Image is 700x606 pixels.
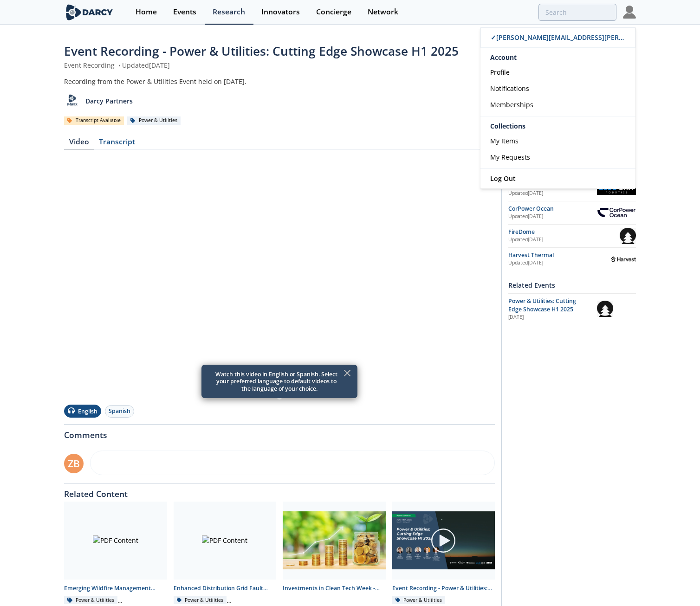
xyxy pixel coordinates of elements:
img: Harvest Thermal [611,251,636,267]
button: English [64,405,101,418]
img: Profile [623,6,636,19]
div: Video [64,138,94,149]
a: Log Out [480,169,635,188]
a: Profile [480,64,635,80]
div: Power & Utilities [392,596,446,605]
div: Research [213,8,245,16]
div: CorPower Ocean [508,205,597,213]
div: Transcript [94,138,140,149]
a: Harvest Thermal Updated[DATE] Harvest Thermal [508,251,636,267]
div: Harvest Thermal [508,251,611,259]
div: FireDome [508,228,620,236]
span: Notifications [490,84,529,93]
div: Innovators [261,8,300,16]
a: Investments in Clean Tech Week - Week of 2025/08/01 preview Investments in Clean Tech Week - Week... [279,502,389,604]
input: Advanced Search [538,4,616,21]
img: Video Content [392,511,495,569]
div: Power & Utilities [174,596,227,605]
div: Enhanced Distribution Grid Fault Analytics - Innovator Landscape [174,584,277,593]
div: Transcript Available [64,116,124,125]
div: Emerging Wildfire Management Solutions - Technology Landscape [64,584,167,593]
a: Notifications [480,80,635,97]
a: Video Content Event Recording - Power & Utilities: Cutting Edge Showcase H1 2025 Power & Utilities [389,502,499,604]
a: Blue Grit Robotics Updated[DATE] Blue Grit Robotics [508,181,636,198]
div: Updated [DATE] [508,236,620,244]
a: FireDome Updated[DATE] FireDome [508,228,636,244]
img: play-chapters-gray.svg [430,528,456,554]
span: Memberships [490,100,533,109]
span: Log Out [490,174,516,183]
div: Updated [DATE] [508,259,611,267]
img: CorPower Ocean [597,208,636,218]
p: Watch this video in English or Spanish. Select your preferred language to default videos to the l... [206,367,353,395]
div: Network [368,8,398,16]
img: Blue Grit Robotics [597,184,636,195]
div: Events [173,8,196,16]
iframe: vimeo [64,156,495,398]
a: CorPower Ocean Updated[DATE] CorPower Ocean [508,205,636,221]
div: Power & Utilities [127,116,181,125]
img: FireDome [597,301,613,317]
div: Related Content [64,484,495,498]
div: Concierge [316,8,351,16]
a: Power & Utilities: Cutting Edge Showcase H1 2025 [DATE] FireDome [508,297,636,322]
a: Memberships [480,97,635,113]
div: Collections [480,120,635,133]
a: My Items [480,133,635,149]
a: My Requests [480,149,635,165]
img: logo-wide.svg [64,4,115,20]
a: ✓[PERSON_NAME][EMAIL_ADDRESS][PERSON_NAME][DOMAIN_NAME] [480,27,635,48]
img: FireDome [620,228,636,244]
span: Power & Utilities: Cutting Edge Showcase H1 2025 [508,297,576,313]
span: My Items [490,136,519,145]
div: Investments in Clean Tech Week - Week of [DATE] [283,584,386,593]
a: PDF Content Enhanced Distribution Grid Fault Analytics - Innovator Landscape Power & Utilities [170,502,280,604]
a: PDF Content Emerging Wildfire Management Solutions - Technology Landscape Power & Utilities [61,502,170,604]
span: • [117,61,122,70]
span: Event Recording - Power & Utilities: Cutting Edge Showcase H1 2025 [64,43,459,59]
div: Event Recording Updated [DATE] [64,60,495,70]
div: Comments [64,425,495,439]
div: Recording from the Power & Utilities Event held on [DATE]. [64,77,495,86]
div: ZB [64,454,84,473]
div: [DATE] [508,314,590,321]
div: Account [480,48,635,64]
span: Profile [490,68,510,77]
p: Darcy Partners [85,96,133,106]
div: Related Events [508,277,636,293]
div: Power & Utilities [64,596,117,605]
div: Event Recording - Power & Utilities: Cutting Edge Showcase H1 2025 [392,584,495,593]
span: My Requests [490,153,530,161]
div: Updated [DATE] [508,190,597,197]
div: Home [136,8,157,16]
div: Updated [DATE] [508,213,597,220]
button: Spanish [105,405,134,418]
